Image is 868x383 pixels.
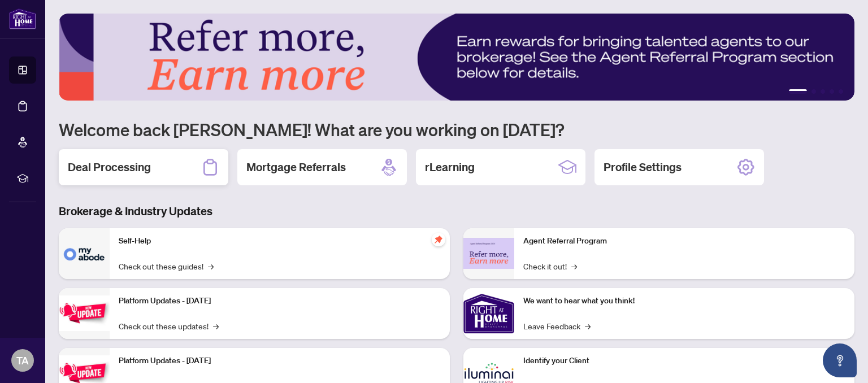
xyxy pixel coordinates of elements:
p: Platform Updates - [DATE] [119,295,441,307]
p: Self-Help [119,235,441,247]
span: pushpin [432,233,445,246]
span: → [585,320,591,332]
img: Platform Updates - July 21, 2025 [59,295,110,331]
h2: Deal Processing [68,159,151,175]
p: Platform Updates - [DATE] [119,355,441,367]
h3: Brokerage & Industry Updates [59,203,854,219]
button: 4 [830,89,834,94]
button: 2 [811,89,816,94]
span: → [208,260,214,272]
img: Self-Help [59,228,110,279]
p: Agent Referral Program [523,235,845,247]
span: → [213,320,219,332]
a: Check it out!→ [523,260,577,272]
h2: rLearning [425,159,475,175]
span: → [571,260,577,272]
button: Open asap [823,343,857,377]
a: Check out these guides!→ [119,260,214,272]
span: TA [16,352,29,368]
img: Slide 0 [59,14,854,101]
button: 3 [821,89,825,94]
p: Identify your Client [523,355,845,367]
p: We want to hear what you think! [523,295,845,307]
img: logo [9,8,36,29]
a: Check out these updates!→ [119,320,219,332]
h2: Profile Settings [604,159,682,175]
img: We want to hear what you think! [463,288,514,339]
h1: Welcome back [PERSON_NAME]! What are you working on [DATE]? [59,119,854,140]
a: Leave Feedback→ [523,320,591,332]
button: 5 [839,89,843,94]
img: Agent Referral Program [463,238,514,269]
h2: Mortgage Referrals [246,159,346,175]
button: 1 [789,89,807,94]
